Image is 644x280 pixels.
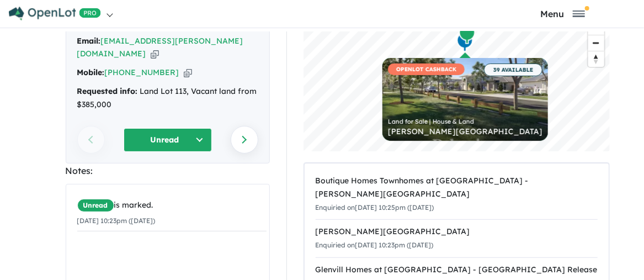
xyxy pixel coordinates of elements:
[77,199,267,212] div: is marked.
[382,58,548,141] a: OPENLOT CASHBACK 39 AVAILABLE Land for Sale | House & Land [PERSON_NAME][GEOGRAPHIC_DATA]
[77,36,101,46] strong: Email:
[388,119,542,125] div: Land for Sale | House & Land
[316,219,598,258] a: [PERSON_NAME][GEOGRAPHIC_DATA]Enquiried on[DATE] 10:23pm ([DATE])
[77,199,114,212] span: Unread
[588,51,604,67] span: Reset bearing to north
[184,67,192,78] button: Copy
[588,35,604,51] span: Zoom out
[316,241,434,249] small: Enquiried on [DATE] 10:23pm ([DATE])
[77,86,138,96] strong: Requested info:
[388,128,542,135] div: [PERSON_NAME][GEOGRAPHIC_DATA]
[304,13,610,151] canvas: Map
[77,85,258,112] div: Land Lot 113, Vacant land from $385,000
[105,67,179,77] a: [PHONE_NUMBER]
[459,24,475,45] div: Map marker
[77,216,156,225] small: [DATE] 10:23pm ([DATE])
[316,175,598,201] div: Boutique Homes Townhomes at [GEOGRAPHIC_DATA] - [PERSON_NAME][GEOGRAPHIC_DATA]
[316,203,434,212] small: Enquiried on [DATE] 10:25pm ([DATE])
[77,67,105,77] strong: Mobile:
[588,51,604,67] button: Reset bearing to north
[77,36,243,59] a: [EMAIL_ADDRESS][PERSON_NAME][DOMAIN_NAME]
[484,64,542,76] span: 39 AVAILABLE
[151,48,159,60] button: Copy
[485,8,641,19] button: Toggle navigation
[456,32,473,52] div: Map marker
[316,225,598,239] div: [PERSON_NAME][GEOGRAPHIC_DATA]
[588,35,604,51] button: Zoom out
[388,64,465,75] span: OPENLOT CASHBACK
[9,7,101,20] img: Openlot PRO Logo White
[124,128,212,152] button: Unread
[66,163,270,178] div: Notes:
[316,169,598,220] a: Boutique Homes Townhomes at [GEOGRAPHIC_DATA] - [PERSON_NAME][GEOGRAPHIC_DATA]Enquiried on[DATE] ...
